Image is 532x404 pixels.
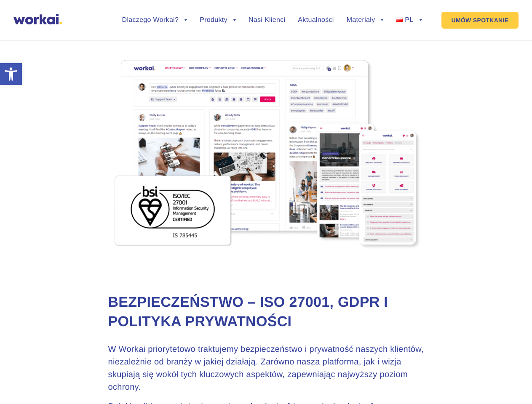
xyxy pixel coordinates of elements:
a: Dlaczego Workai? [122,17,187,24]
span: PL [405,16,413,24]
a: Produkty [200,17,236,24]
p: W Workai priorytetowo traktujemy bezpieczeństwo i prywatność naszych klientów, niezależnie od bra... [108,343,424,393]
a: Nasi Klienci [249,17,285,24]
h1: Bezpieczeństwo – ISO 27001, GDPR i Polityka Prywatności [108,293,424,332]
a: Materiały [347,17,384,24]
a: UMÓW SPOTKANIE [441,12,519,29]
a: Aktualności [298,17,334,24]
